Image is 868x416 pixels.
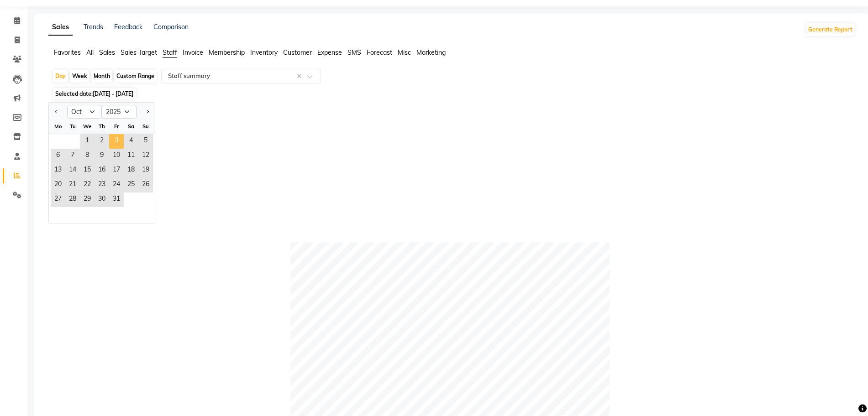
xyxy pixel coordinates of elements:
div: Tuesday, October 14, 2025 [65,163,80,178]
div: Thursday, October 9, 2025 [95,149,109,163]
span: 20 [51,178,65,192]
span: Misc [398,48,411,57]
span: 18 [124,163,138,178]
div: Tuesday, October 21, 2025 [65,178,80,192]
span: 21 [65,178,80,192]
div: Saturday, October 18, 2025 [124,163,138,178]
div: Sa [124,119,138,134]
div: Wednesday, October 1, 2025 [80,134,95,149]
span: SMS [347,48,361,57]
div: Monday, October 20, 2025 [51,178,65,192]
button: Generate Report [806,23,855,36]
div: Wednesday, October 15, 2025 [80,163,95,178]
div: We [80,119,95,134]
div: Custom Range [114,70,157,83]
span: 26 [138,178,153,192]
span: 15 [80,163,95,178]
div: Thursday, October 23, 2025 [95,178,109,192]
span: Favorites [54,48,81,57]
div: Tuesday, October 28, 2025 [65,192,80,207]
div: Monday, October 13, 2025 [51,163,65,178]
div: Friday, October 24, 2025 [109,178,124,192]
div: Day [53,70,68,83]
span: Sales [99,48,115,57]
span: Staff [163,48,177,57]
span: 9 [95,149,109,163]
span: 7 [65,149,80,163]
span: 16 [95,163,109,178]
div: Thursday, October 30, 2025 [95,192,109,207]
span: 12 [138,149,153,163]
span: 28 [65,192,80,207]
span: 23 [95,178,109,192]
div: Friday, October 3, 2025 [109,134,124,149]
span: 3 [109,134,124,149]
div: Th [95,119,109,134]
span: 29 [80,192,95,207]
div: Monday, October 27, 2025 [51,192,65,207]
span: All [86,48,94,57]
select: Select year [102,105,137,119]
span: 5 [138,134,153,149]
span: 19 [138,163,153,178]
div: Fr [109,119,124,134]
span: Inventory [250,48,278,57]
div: Sunday, October 26, 2025 [138,178,153,192]
div: Week [70,70,89,83]
span: 14 [65,163,80,178]
span: 17 [109,163,124,178]
div: Thursday, October 16, 2025 [95,163,109,178]
div: Wednesday, October 29, 2025 [80,192,95,207]
div: Saturday, October 25, 2025 [124,178,138,192]
div: Sunday, October 12, 2025 [138,149,153,163]
span: Clear all [297,72,305,81]
span: 24 [109,178,124,192]
div: Mo [51,119,65,134]
div: Sunday, October 5, 2025 [138,134,153,149]
span: Sales Target [121,48,157,57]
span: 13 [51,163,65,178]
div: Friday, October 10, 2025 [109,149,124,163]
span: 8 [80,149,95,163]
a: Feedback [114,23,142,31]
div: Tuesday, October 7, 2025 [65,149,80,163]
div: Friday, October 17, 2025 [109,163,124,178]
span: Customer [283,48,312,57]
span: [DATE] - [DATE] [93,90,133,97]
a: Sales [48,19,73,36]
div: Friday, October 31, 2025 [109,192,124,207]
span: Invoice [183,48,203,57]
span: 30 [95,192,109,207]
span: 22 [80,178,95,192]
span: 10 [109,149,124,163]
a: Comparison [153,23,189,31]
div: Saturday, October 4, 2025 [124,134,138,149]
div: Su [138,119,153,134]
div: Tu [65,119,80,134]
div: Wednesday, October 8, 2025 [80,149,95,163]
span: 2 [95,134,109,149]
div: Thursday, October 2, 2025 [95,134,109,149]
span: Expense [317,48,342,57]
div: Month [91,70,112,83]
div: Sunday, October 19, 2025 [138,163,153,178]
span: 25 [124,178,138,192]
span: 6 [51,149,65,163]
a: Trends [84,23,103,31]
div: Monday, October 6, 2025 [51,149,65,163]
button: Previous month [53,104,60,119]
button: Next month [144,104,151,119]
span: 11 [124,149,138,163]
div: Wednesday, October 22, 2025 [80,178,95,192]
span: 1 [80,134,95,149]
span: Forecast [367,48,392,57]
span: Membership [209,48,245,57]
span: 4 [124,134,138,149]
select: Select month [67,105,102,119]
span: Selected date: [53,88,136,99]
span: Marketing [416,48,446,57]
div: Saturday, October 11, 2025 [124,149,138,163]
span: 27 [51,192,65,207]
span: 31 [109,192,124,207]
